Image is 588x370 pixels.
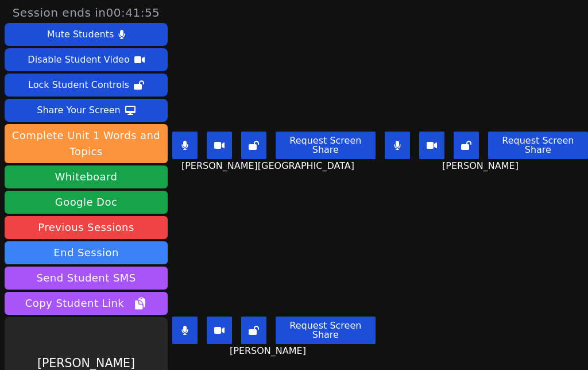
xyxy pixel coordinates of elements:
button: Share Your Screen [5,99,168,122]
button: Request Screen Share [276,132,376,159]
a: Previous Sessions [5,216,168,239]
button: Complete Unit 1 Words and Topics [5,124,168,163]
button: Lock Student Controls [5,74,168,97]
button: Whiteboard [5,165,168,188]
span: [PERSON_NAME][GEOGRAPHIC_DATA] [181,159,357,173]
button: Send Student SMS [5,267,168,290]
button: Mute Students [5,23,168,46]
button: Disable Student Video [5,48,168,71]
a: Google Doc [5,191,168,214]
span: [PERSON_NAME] [230,344,309,358]
button: Request Screen Share [276,317,376,344]
span: Copy Student Link [25,295,147,311]
span: Session ends in [13,5,160,21]
button: Copy Student Link [5,292,168,315]
time: 00:41:55 [106,6,160,20]
span: [PERSON_NAME] [442,159,521,173]
div: Lock Student Controls [28,76,129,94]
div: Disable Student Video [28,51,129,69]
div: Share Your Screen [37,101,121,120]
div: Mute Students [47,25,114,44]
button: End Session [5,241,168,264]
button: Request Screen Share [488,132,588,159]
